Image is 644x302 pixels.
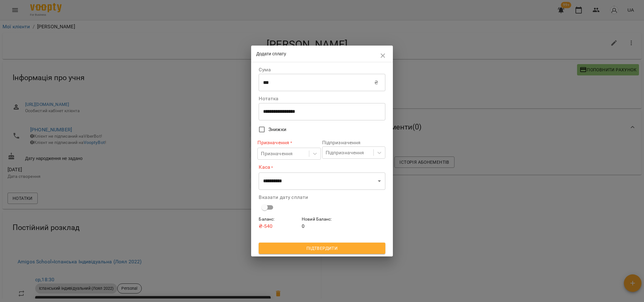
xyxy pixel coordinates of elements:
p: ₴ -540 [259,222,299,230]
label: Призначення [257,139,321,146]
label: Підпризначення [322,140,385,145]
h6: Новий Баланс : [302,216,342,223]
span: Підтвердити [264,244,380,252]
label: Вказати дату сплати [259,195,385,200]
button: Підтвердити [259,243,385,254]
label: Сума [259,67,385,72]
div: Призначення [261,150,293,157]
div: 0 [300,215,344,231]
div: Підпризначення [326,149,364,156]
p: ₴ [374,79,378,86]
span: Додати сплату [256,51,286,56]
label: Нотатка [259,96,385,101]
span: Знижки [268,126,286,133]
h6: Баланс : [259,216,299,223]
label: Каса [259,164,385,171]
